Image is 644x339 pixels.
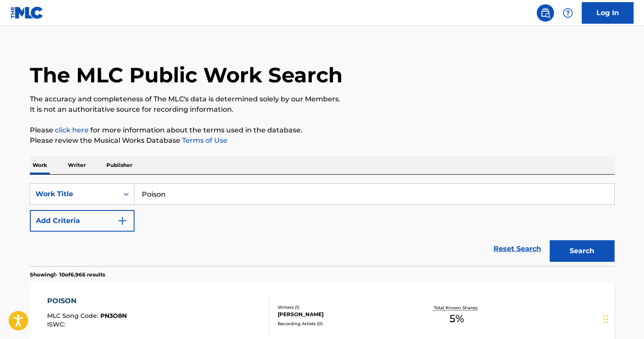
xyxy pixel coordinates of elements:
[47,320,67,328] span: ISWC :
[489,239,545,258] a: Reset Search
[35,189,113,199] div: Work Title
[100,312,127,320] span: PN3O8N
[104,156,135,174] p: Publisher
[47,312,100,320] span: MLC Song Code :
[601,298,644,339] iframe: Chat Widget
[30,183,615,266] form: Search Form
[30,156,50,174] p: Work
[30,210,135,232] button: Add Criteria
[278,320,408,327] div: Recording Artists ( 0 )
[47,296,127,306] div: POISON
[582,2,634,24] a: Log In
[55,126,89,134] a: click here
[30,62,343,88] h1: The MLC Public Work Search
[278,304,408,311] div: Writers ( 1 )
[537,4,554,22] a: Public Search
[180,136,227,144] a: Terms of Use
[550,240,615,262] button: Search
[30,125,615,135] p: Please for more information about the terms used in the database.
[563,8,573,18] img: help
[278,311,408,318] div: [PERSON_NAME]
[65,156,88,174] p: Writer
[434,304,480,311] p: Total Known Shares:
[559,4,577,22] div: Help
[30,271,105,279] p: Showing 1 - 10 of 6,966 results
[449,311,464,326] span: 5 %
[540,8,551,18] img: search
[30,94,615,104] p: The accuracy and completeness of The MLC's data is determined solely by our Members.
[30,104,615,115] p: It is not an authoritative source for recording information.
[10,6,44,19] img: MLC Logo
[603,306,609,332] div: Drag
[30,135,615,146] p: Please review the Musical Works Database
[117,216,128,226] img: 9d2ae6d4665cec9f34b9.svg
